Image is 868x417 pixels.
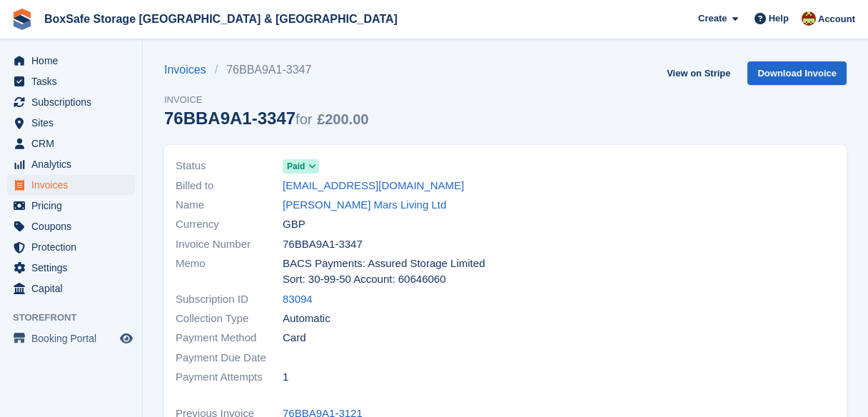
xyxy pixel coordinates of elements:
span: Pricing [31,196,117,216]
span: Home [31,51,117,71]
a: menu [7,278,135,298]
span: Sites [31,113,117,133]
span: Status [176,158,283,174]
a: menu [7,92,135,112]
span: BACS Payments: Assured Storage Limited Sort: 30-99-50 Account: 60646060 [283,256,497,288]
a: Paid [283,158,319,174]
a: menu [7,328,135,348]
a: menu [7,154,135,174]
a: Download Invoice [747,61,847,85]
span: CRM [31,134,117,154]
img: Kim [802,11,816,26]
span: Payment Attempts [176,369,283,386]
span: Subscriptions [31,92,117,112]
span: GBP [283,216,306,233]
span: 76BBA9A1-3347 [283,236,363,253]
span: Help [769,11,789,26]
a: menu [7,237,135,257]
span: Automatic [283,311,330,327]
span: Payment Method [176,330,283,346]
span: Billed to [176,178,283,194]
span: Capital [31,278,117,298]
span: Create [698,11,727,26]
a: menu [7,51,135,71]
nav: breadcrumbs [164,61,368,79]
div: 76BBA9A1-3347 [164,109,368,128]
span: Payment Due Date [176,350,283,366]
a: menu [7,113,135,133]
span: Storefront [13,311,142,325]
span: 1 [283,369,288,386]
span: Invoice Number [176,236,283,253]
a: Invoices [164,61,215,79]
span: Name [176,197,283,213]
a: [PERSON_NAME] Mars Living Ltd [283,197,446,213]
span: £200.00 [317,111,368,127]
span: Memo [176,256,283,288]
a: menu [7,134,135,154]
span: Tasks [31,71,117,91]
span: Analytics [31,154,117,174]
span: Account [818,12,855,26]
span: Currency [176,216,283,233]
span: Subscription ID [176,291,283,308]
span: Paid [287,160,305,173]
span: for [296,111,312,127]
a: 83094 [283,291,313,308]
a: Preview store [118,330,135,347]
a: menu [7,258,135,278]
img: stora-icon-8386f47178a22dfd0bd8f6a31ec36ba5ce8667c1dd55bd0f319d3a0aa187defe.svg [11,9,33,30]
a: menu [7,216,135,236]
span: Settings [31,258,117,278]
span: Coupons [31,216,117,236]
a: BoxSafe Storage [GEOGRAPHIC_DATA] & [GEOGRAPHIC_DATA] [39,7,403,31]
span: Protection [31,237,117,257]
span: Card [283,330,306,346]
span: Invoices [31,175,117,195]
a: menu [7,71,135,91]
a: [EMAIL_ADDRESS][DOMAIN_NAME] [283,178,464,194]
span: Booking Portal [31,328,117,348]
a: View on Stripe [661,61,736,85]
a: menu [7,196,135,216]
span: Collection Type [176,311,283,327]
a: menu [7,175,135,195]
span: Invoice [164,93,368,107]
